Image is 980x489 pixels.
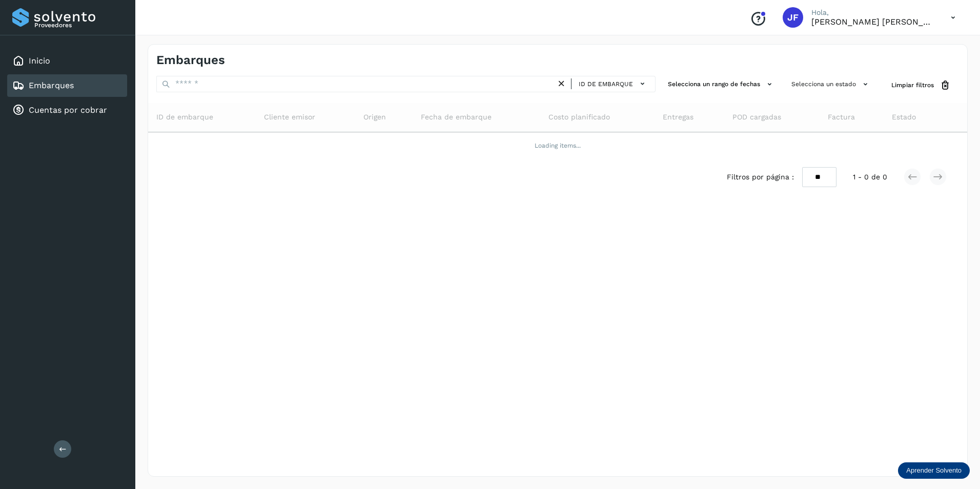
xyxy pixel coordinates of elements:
span: POD cargadas [732,112,781,123]
a: Embarques [29,80,74,90]
span: Entregas [663,112,693,123]
p: Aprender Solvento [906,466,962,475]
span: Fecha de embarque [421,112,492,123]
div: Aprender Solvento [898,462,970,479]
td: Loading items... [148,132,967,159]
span: ID de embarque [156,112,213,123]
div: Inicio [7,50,127,72]
div: Cuentas por cobrar [7,99,127,121]
div: Embarques [7,74,127,97]
span: ID de embarque [579,79,633,89]
p: Hola, [811,8,934,17]
button: ID de embarque [576,76,651,91]
span: Limpiar filtros [891,80,934,90]
p: JOSE FUENTES HERNANDEZ [811,17,934,27]
button: Limpiar filtros [883,76,959,95]
a: Inicio [29,56,50,66]
span: Filtros por página : [727,172,794,182]
span: Factura [828,112,855,123]
span: Origen [363,112,386,123]
h4: Embarques [156,53,225,68]
span: 1 - 0 de 0 [853,172,887,182]
span: Cliente emisor [264,112,315,123]
p: Proveedores [34,22,123,29]
span: Costo planificado [548,112,610,123]
button: Selecciona un estado [787,76,875,93]
button: Selecciona un rango de fechas [664,76,779,93]
span: Estado [892,112,916,123]
a: Cuentas por cobrar [29,105,107,115]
